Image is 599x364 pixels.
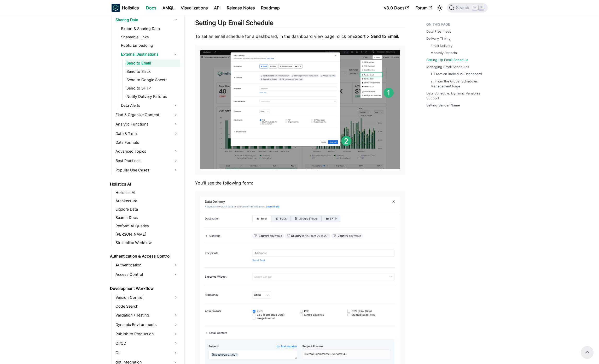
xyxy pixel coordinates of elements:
[258,4,283,12] a: Roadmap
[114,239,180,246] a: Streamline Workflow
[171,270,180,279] button: Expand sidebar category 'Access Control'
[125,59,180,67] a: Send to Email
[171,50,180,58] button: Collapse sidebar category 'External Destinations'
[114,339,180,348] a: CI/CD
[112,4,139,12] a: HolisticsHolistics
[431,79,482,89] a: 2. From the Global Schedules Management Page
[119,50,171,58] a: External Destinations
[125,76,180,83] a: Send to Google Sheets
[108,181,180,188] a: Holistics AI
[114,166,180,174] a: Popular Use Cases
[114,270,171,279] a: Access Control
[108,285,180,292] a: Development Workflow
[426,36,451,41] a: Delivery Timing
[119,101,171,110] a: Data Alerts
[114,197,180,205] a: Architecture
[114,16,180,24] a: Sharing Data
[114,120,180,128] a: Analytic Functions
[224,4,258,12] a: Release Notes
[426,57,468,62] a: Setting Up Email Schedule
[125,85,180,92] a: Send to SFTP
[114,129,180,138] a: Date & Time
[454,5,472,10] span: Search
[479,5,484,10] kbd: K
[431,50,457,55] a: Monthly Reports
[114,139,180,146] a: Data Formats
[171,101,180,110] button: Expand sidebar category 'Data Alerts'
[114,189,180,196] a: Holistics AI
[581,346,594,359] button: Scroll back to top
[106,16,185,364] nav: Docs sidebar
[114,231,180,238] a: [PERSON_NAME]
[447,3,487,13] button: Search (Command+K)
[426,64,469,69] a: Managing Email Schedules
[143,4,159,12] a: Docs
[114,214,180,221] a: Search Docs
[119,33,180,41] a: Shareable Links
[178,4,211,12] a: Visualizations
[381,4,412,12] a: v3.0 Docs
[114,157,180,165] a: Best Practices
[114,261,180,269] a: Authentication
[114,330,180,338] a: Publish to Production
[114,349,171,357] a: CLI
[426,91,485,101] a: Data Schedule: Dynamic Variables Support
[195,33,405,39] p: To set an email schedule for a dashboard, in the dashboard view page, click on
[114,293,180,302] a: Version Control
[159,4,178,12] a: AMQL
[125,93,180,100] a: Notify Delivery Failures
[114,311,180,319] a: Validation / Testing
[195,180,405,186] p: You'll see the following form:
[114,320,180,329] a: Dynamic Environments
[119,25,180,32] a: Export & Sharing Data
[431,71,482,76] a: 1. From an Individual Dashboard
[114,111,180,119] a: Find & Organize Content
[114,147,180,156] a: Advanced Topics
[114,206,180,213] a: Explore Data
[122,5,139,11] b: Holistics
[171,349,180,357] button: Expand sidebar category 'CLI'
[114,303,180,310] a: Code Search
[195,19,405,29] h2: Setting Up Email Schedule
[431,43,452,48] a: Email Delivery
[108,253,180,260] a: Authentication & Access Control
[472,5,478,10] kbd: ⌘
[112,4,120,12] img: Holistics
[119,42,180,49] a: Public Embedding
[426,103,460,108] a: Setting Sender Name
[211,4,224,12] a: API
[412,4,435,12] a: Forum
[435,4,444,12] button: Switch between dark and light mode (currently light mode)
[426,29,451,34] a: Data Freshness
[114,222,180,230] a: Perform AI Queries
[352,34,399,39] strong: Export > Send to Email:
[125,68,180,75] a: Send to Slack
